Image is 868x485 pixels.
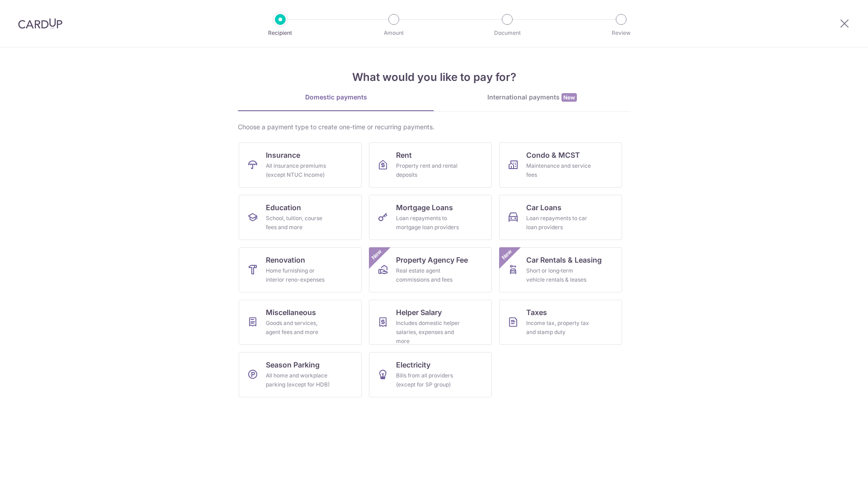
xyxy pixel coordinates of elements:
span: Car Loans [526,202,561,213]
span: Property Agency Fee [396,254,468,265]
h4: What would you like to pay for? [238,69,630,85]
span: New [369,247,384,262]
span: Mortgage Loans [396,202,453,213]
div: Includes domestic helper salaries, expenses and more [396,319,461,346]
span: Electricity [396,359,430,370]
a: RenovationHome furnishing or interior reno-expenses [239,247,362,292]
div: Home furnishing or interior reno-expenses [266,266,331,284]
div: Goods and services, agent fees and more [266,319,331,337]
a: ElectricityBills from all providers (except for SP group) [369,352,492,397]
a: Property Agency FeeReal estate agent commissions and feesNew [369,247,492,292]
p: Recipient [247,28,314,38]
div: Property rent and rental deposits [396,161,461,179]
span: New [500,247,514,262]
span: Taxes [526,307,547,318]
p: Amount [360,28,427,38]
a: Helper SalaryIncludes domestic helper salaries, expenses and more [369,300,492,345]
a: Season ParkingAll home and workplace parking (except for HDB) [239,352,362,397]
span: New [561,93,577,102]
div: Domestic payments [238,93,434,102]
a: Condo & MCSTMaintenance and service fees [499,142,622,188]
a: Car LoansLoan repayments to car loan providers [499,195,622,240]
a: MiscellaneousGoods and services, agent fees and more [239,300,362,345]
a: RentProperty rent and rental deposits [369,142,492,188]
div: Income tax, property tax and stamp duty [526,319,591,337]
a: InsuranceAll insurance premiums (except NTUC Income) [239,142,362,188]
a: TaxesIncome tax, property tax and stamp duty [499,300,622,345]
span: Season Parking [266,359,320,370]
div: Loan repayments to mortgage loan providers [396,214,461,232]
span: Condo & MCST [526,150,580,160]
div: Maintenance and service fees [526,161,591,179]
div: School, tuition, course fees and more [266,214,331,232]
a: Mortgage LoansLoan repayments to mortgage loan providers [369,195,492,240]
p: Document [474,28,541,38]
div: All home and workplace parking (except for HDB) [266,371,331,389]
a: EducationSchool, tuition, course fees and more [239,195,362,240]
span: Rent [396,150,412,160]
img: CardUp [18,18,62,29]
a: Car Rentals & LeasingShort or long‑term vehicle rentals & leasesNew [499,247,622,292]
p: Review [588,28,655,38]
span: Miscellaneous [266,307,316,318]
div: Choose a payment type to create one-time or recurring payments. [238,122,630,132]
span: Education [266,202,301,213]
div: Bills from all providers (except for SP group) [396,371,461,389]
span: Car Rentals & Leasing [526,254,602,265]
span: Helper Salary [396,307,442,318]
div: Loan repayments to car loan providers [526,214,591,232]
div: International payments [434,93,630,102]
div: Short or long‑term vehicle rentals & leases [526,266,591,284]
div: Real estate agent commissions and fees [396,266,461,284]
iframe: Opens a widget where you can find more information [810,458,859,480]
span: Renovation [266,254,305,265]
span: Insurance [266,150,300,160]
div: All insurance premiums (except NTUC Income) [266,161,331,179]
